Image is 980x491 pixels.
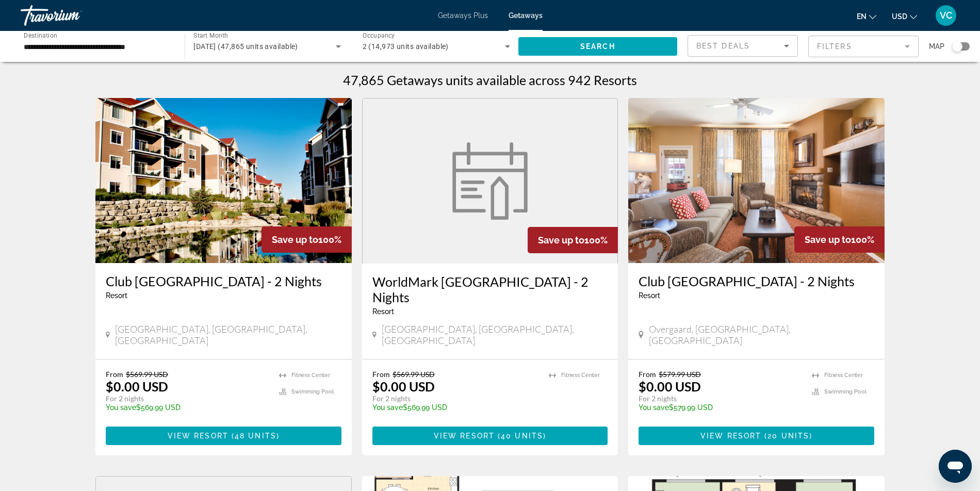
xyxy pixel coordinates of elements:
[372,370,390,379] span: From
[518,37,677,56] button: Search
[580,42,615,51] span: Search
[363,42,449,51] span: 2 (14,973 units available)
[639,394,802,403] p: For 2 nights
[639,370,656,379] span: From
[382,323,608,346] span: [GEOGRAPHIC_DATA], [GEOGRAPHIC_DATA], [GEOGRAPHIC_DATA]
[193,42,298,51] span: [DATE] (47,865 units available)
[272,234,318,245] span: Save up to
[805,234,851,245] span: Save up to
[446,142,534,220] img: week.svg
[940,10,952,21] span: VC
[95,98,352,263] img: C490E01X.jpg
[106,273,341,289] a: Club [GEOGRAPHIC_DATA] - 2 Nights
[228,432,280,440] span: ( )
[696,40,789,52] mat-select: Sort by
[393,370,435,379] span: $569.99 USD
[363,32,395,39] span: Occupancy
[343,72,637,88] h1: 47,865 Getaways units available across 942 Resorts
[892,9,917,24] button: Change currency
[291,388,334,395] span: Swimming Pool
[106,370,123,379] span: From
[696,42,750,50] span: Best Deals
[501,432,543,440] span: 40 units
[235,432,276,440] span: 48 units
[106,379,168,394] p: $0.00 USD
[561,372,600,379] span: Fitness Center
[538,235,584,246] span: Save up to
[372,379,435,394] p: $0.00 USD
[372,403,539,412] p: $569.99 USD
[126,370,168,379] span: $569.99 USD
[808,35,919,58] button: Filter
[639,427,874,445] button: View Resort(20 units)
[639,379,701,394] p: $0.00 USD
[761,432,812,440] span: ( )
[372,274,608,305] a: WorldMark [GEOGRAPHIC_DATA] - 2 Nights
[262,226,352,253] div: 100%
[106,394,269,403] p: For 2 nights
[628,98,885,263] img: 6445I01X.jpg
[106,291,127,300] span: Resort
[372,307,394,316] span: Resort
[106,427,341,445] button: View Resort(48 units)
[115,323,341,346] span: [GEOGRAPHIC_DATA], [GEOGRAPHIC_DATA], [GEOGRAPHIC_DATA]
[372,427,608,445] button: View Resort(40 units)
[168,432,228,440] span: View Resort
[106,403,269,412] p: $569.99 USD
[659,370,701,379] span: $579.99 USD
[372,403,403,412] span: You save
[794,226,885,253] div: 100%
[639,403,802,412] p: $579.99 USD
[857,9,876,24] button: Change language
[291,372,330,379] span: Fitness Center
[106,403,136,412] span: You save
[857,12,867,21] span: en
[700,432,761,440] span: View Resort
[528,227,618,253] div: 100%
[892,12,907,21] span: USD
[372,394,539,403] p: For 2 nights
[649,323,874,346] span: Overgaard, [GEOGRAPHIC_DATA], [GEOGRAPHIC_DATA]
[495,432,546,440] span: ( )
[767,432,809,440] span: 20 units
[434,432,495,440] span: View Resort
[24,31,57,39] span: Destination
[438,11,488,20] a: Getaways Plus
[639,273,874,289] a: Club [GEOGRAPHIC_DATA] - 2 Nights
[639,403,669,412] span: You save
[824,388,867,395] span: Swimming Pool
[639,291,660,300] span: Resort
[21,2,124,29] a: Travorium
[929,39,944,54] span: Map
[509,11,543,20] a: Getaways
[824,372,863,379] span: Fitness Center
[933,5,959,26] button: User Menu
[939,450,972,483] iframe: Button to launch messaging window
[193,32,228,39] span: Start Month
